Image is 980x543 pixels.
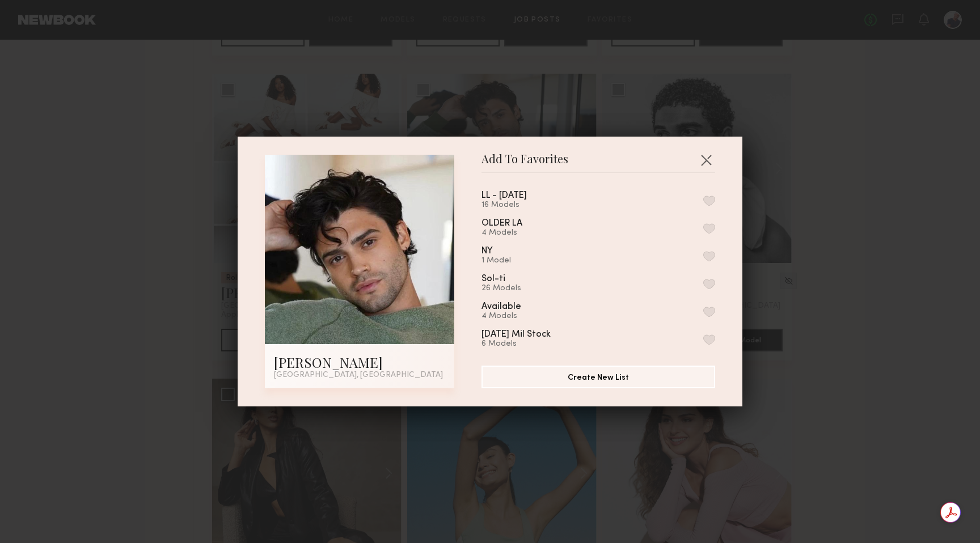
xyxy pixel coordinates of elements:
[481,330,551,340] div: [DATE] Mil Stock
[481,201,554,210] div: 16 Models
[481,274,505,284] div: Sol-ti
[481,340,578,349] div: 6 Models
[481,191,527,201] div: LL - [DATE]
[274,371,445,379] div: [GEOGRAPHIC_DATA], [GEOGRAPHIC_DATA]
[481,302,521,312] div: Available
[697,151,715,169] button: Close
[274,353,445,371] div: [PERSON_NAME]
[481,312,548,321] div: 4 Models
[481,256,520,265] div: 1 Model
[481,228,550,237] div: 4 Models
[481,155,568,172] span: Add To Favorites
[481,284,533,293] div: 26 Models
[481,366,715,388] button: Create New List
[481,219,522,228] div: OLDER LA
[481,247,493,256] div: NY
